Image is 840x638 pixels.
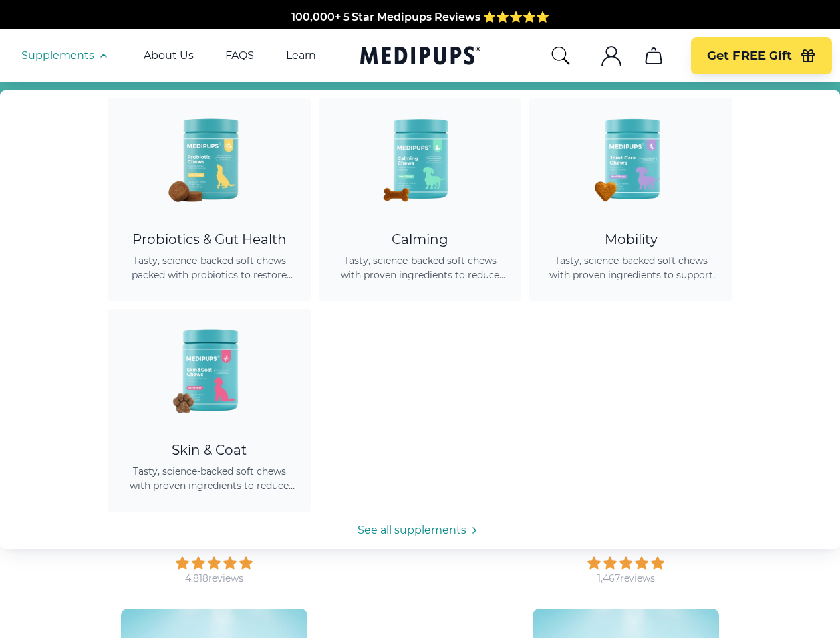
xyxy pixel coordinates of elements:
span: Supplements [21,49,94,62]
div: Calming [335,231,505,248]
span: Tasty, science-backed soft chews with proven ingredients to reduce shedding, promote healthy skin... [124,464,295,493]
span: 100,000+ 5 Star Medipups Reviews ⭐️⭐️⭐️⭐️⭐️ [291,7,549,20]
img: Calming Dog Chews - Medipups [360,98,480,218]
a: Learn [286,49,316,62]
span: Made In The [GEOGRAPHIC_DATA] from domestic & globally sourced ingredients [199,23,641,36]
div: Mobility [545,231,716,248]
a: Medipups [360,43,480,70]
a: Joint Care Chews - MedipupsMobilityTasty, science-backed soft chews with proven ingredients to su... [529,98,732,301]
button: search [550,45,571,66]
button: Supplements [21,48,112,64]
a: Skin & Coat Chews - MedipupsSkin & CoatTasty, science-backed soft chews with proven ingredients t... [108,309,311,512]
span: Tasty, science-backed soft chews with proven ingredients to support joint health, improve mobilit... [545,253,716,282]
div: 4,818 reviews [185,572,243,585]
div: Probiotics & Gut Health [124,231,295,248]
a: Calming Dog Chews - MedipupsCalmingTasty, science-backed soft chews with proven ingredients to re... [319,98,521,301]
span: Get FREE Gift [707,49,792,64]
button: account [595,40,627,72]
a: FAQS [225,49,254,62]
a: About Us [144,49,194,62]
button: cart [638,40,670,72]
img: Joint Care Chews - Medipups [571,98,691,218]
button: Get FREE Gift [691,37,832,74]
a: Probiotic Dog Chews - MedipupsProbiotics & Gut HealthTasty, science-backed soft chews packed with... [108,98,311,301]
div: 1,467 reviews [597,572,655,585]
span: Tasty, science-backed soft chews with proven ingredients to reduce anxiety, promote relaxation, a... [335,253,505,282]
img: Probiotic Dog Chews - Medipups [150,98,269,218]
img: Skin & Coat Chews - Medipups [150,309,269,429]
div: Skin & Coat [124,442,295,459]
span: Tasty, science-backed soft chews packed with probiotics to restore gut balance, ease itching, sup... [124,253,295,282]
